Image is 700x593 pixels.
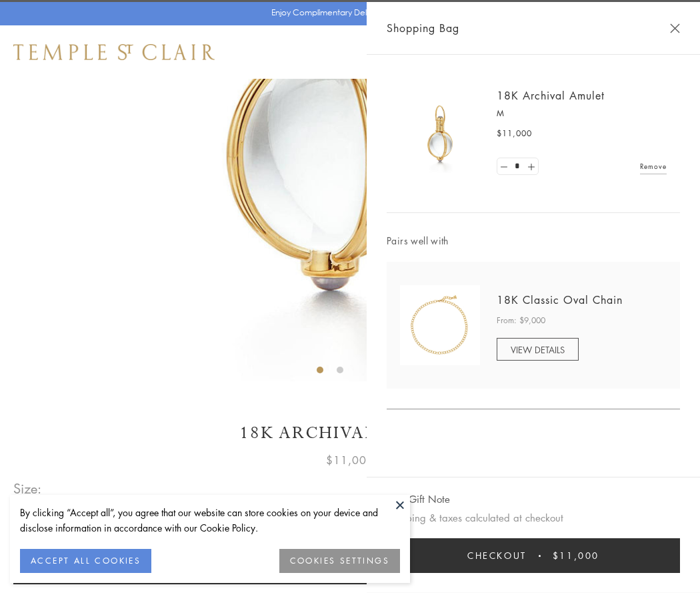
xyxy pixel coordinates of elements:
[387,233,680,248] span: Pairs well with
[497,107,667,120] p: M
[13,421,687,445] h1: 18K Archival Amulet
[497,127,532,140] span: $11,000
[387,19,459,37] span: Shopping Bag
[387,538,680,573] button: Checkout $11,000
[553,548,599,563] span: $11,000
[279,549,400,573] button: COOKIES SETTINGS
[326,451,374,469] span: $11,000
[670,23,680,33] button: Close Shopping Bag
[497,88,605,103] a: 18K Archival Amulet
[400,285,480,365] img: N88865-OV18
[497,338,579,361] a: VIEW DETAILS
[20,505,400,536] div: By clicking “Accept all”, you agree that our website can store cookies on your device and disclos...
[400,93,480,174] img: 18K Archival Amulet
[497,292,623,307] a: 18K Classic Oval Chain
[13,477,43,500] span: Size:
[387,491,450,508] button: Add Gift Note
[467,548,527,563] span: Checkout
[20,549,151,573] button: ACCEPT ALL COOKIES
[497,158,511,175] a: Set quantity to 0
[387,510,680,526] p: Shipping & taxes calculated at checkout
[640,159,667,174] a: Remove
[511,343,565,356] span: VIEW DETAILS
[497,314,545,327] span: From: $9,000
[271,6,423,19] p: Enjoy Complimentary Delivery & Returns
[524,158,537,175] a: Set quantity to 2
[13,44,215,60] img: Temple St. Clair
